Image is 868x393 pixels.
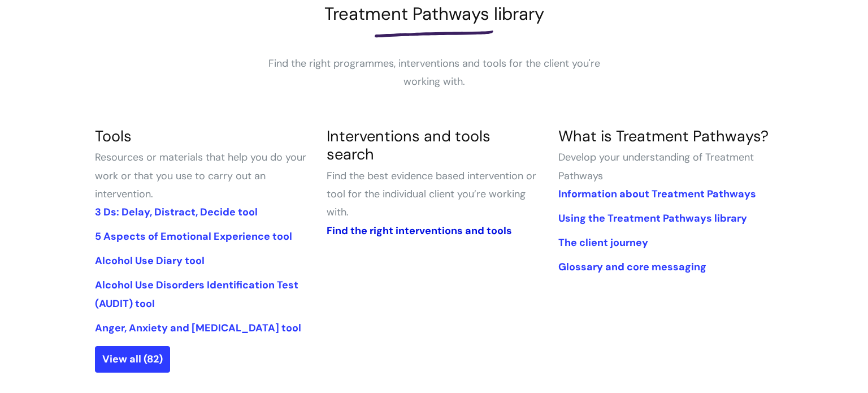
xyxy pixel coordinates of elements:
[327,126,491,164] a: Interventions and tools search
[95,346,170,372] a: View all (82)
[327,224,512,237] a: Find the right interventions and tools
[264,54,604,91] p: Find the right programmes, interventions and tools for the client you're working with.
[558,126,769,146] a: What is Treatment Pathways?
[558,187,756,201] a: Information about Treatment Pathways
[558,236,648,249] a: The client journey
[558,211,747,225] a: Using the Treatment Pathways library
[95,254,205,267] a: Alcohol Use Diary tool
[558,150,754,182] span: Develop your understanding of Treatment Pathways
[95,230,292,243] a: 5 Aspects of Emotional Experience tool
[327,169,536,219] span: Find the best evidence based intervention or tool for the individual client you’re working with.
[95,321,301,335] a: Anger, Anxiety and [MEDICAL_DATA] tool
[95,3,773,24] h1: Treatment Pathways library
[558,260,706,274] a: Glossary and core messaging
[95,126,132,146] a: Tools
[95,150,306,201] span: Resources or materials that help you do your work or that you use to carry out an intervention.
[95,205,258,219] a: 3 Ds: Delay, Distract, Decide tool
[95,278,298,310] a: Alcohol Use Disorders Identification Test (AUDIT) tool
